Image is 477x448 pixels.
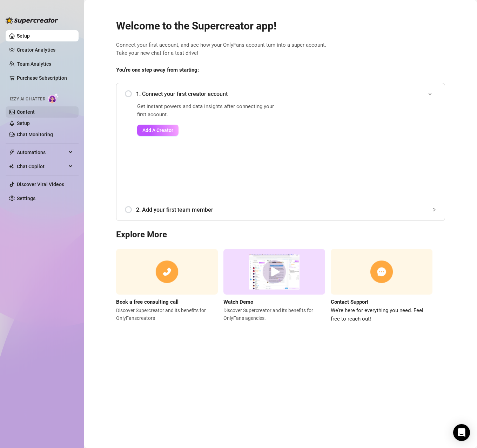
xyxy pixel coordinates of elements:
a: Chat Monitoring [17,132,53,137]
span: Add A Creator [142,127,173,133]
span: Discover Supercreator and its benefits for OnlyFans agencies. [223,307,325,322]
iframe: Add Creators [296,103,436,192]
div: 2. Add your first team member [125,201,436,218]
a: Add A Creator [137,125,278,136]
span: Izzy AI Chatter [10,96,45,103]
a: Setup [17,120,30,126]
button: Add A Creator [137,125,179,136]
span: 2. Add your first team member [136,205,436,214]
h3: Explore More [116,229,445,241]
a: Book a free consulting callDiscover Supercreator and its benefits for OnlyFanscreators [116,249,218,323]
div: 1. Connect your first creator account [125,85,436,103]
span: thunderbolt [9,150,15,155]
span: Discover Supercreator and its benefits for OnlyFans creators [116,307,218,322]
strong: You’re one step away from starting: [116,67,199,73]
a: Creator Analytics [17,44,73,55]
a: Content [17,109,35,115]
a: Discover Viral Videos [17,182,64,187]
img: AI Chatter [48,93,59,103]
span: Get instant powers and data insights after connecting your first account. [137,103,278,119]
img: Chat Copilot [9,164,14,169]
a: Settings [17,196,35,201]
span: Connect your first account, and see how your OnlyFans account turn into a super account. Take you... [116,41,445,58]
div: Open Intercom Messenger [453,424,470,441]
h2: Welcome to the Supercreator app! [116,19,445,33]
img: supercreator demo [223,249,325,295]
strong: Contact Support [331,299,368,305]
a: Purchase Subscription [17,72,73,84]
span: Chat Copilot [17,161,67,172]
span: Automations [17,147,67,158]
img: logo-BBDzfeDw.svg [6,17,58,24]
span: expanded [428,92,432,96]
strong: Watch Demo [223,299,253,305]
span: We’re here for everything you need. Feel free to reach out! [331,307,432,323]
img: contact support [331,249,432,295]
span: 1. Connect your first creator account [136,90,436,98]
strong: Book a free consulting call [116,299,179,305]
a: Watch DemoDiscover Supercreator and its benefits for OnlyFans agencies. [223,249,325,323]
a: Team Analytics [17,61,51,67]
a: Setup [17,33,30,39]
img: consulting call [116,249,218,295]
span: collapsed [432,207,436,212]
